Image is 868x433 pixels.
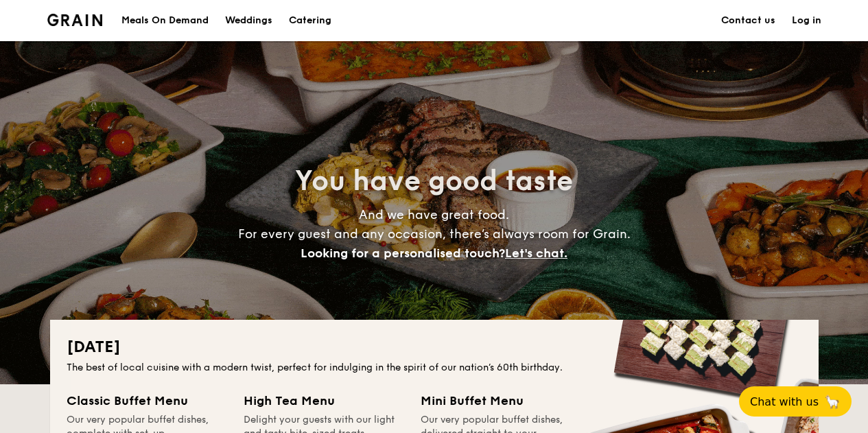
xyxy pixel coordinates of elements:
img: Grain [47,14,103,26]
span: Chat with us [750,395,819,408]
span: Let's chat. [505,246,567,261]
div: High Tea Menu [244,391,404,410]
a: Logotype [47,14,103,26]
div: The best of local cuisine with a modern twist, perfect for indulging in the spirit of our nation’... [67,361,802,375]
div: Mini Buffet Menu [421,391,581,410]
div: Classic Buffet Menu [67,391,227,410]
button: Chat with us🦙 [739,386,852,417]
span: 🦙 [824,394,841,410]
h2: [DATE] [67,336,802,358]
